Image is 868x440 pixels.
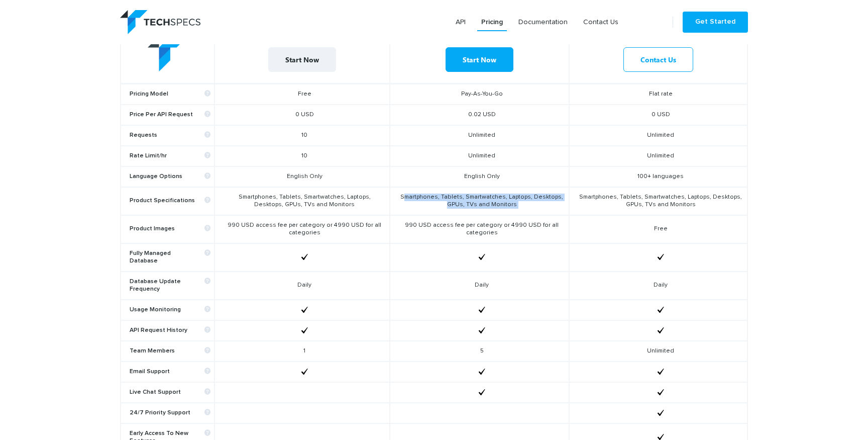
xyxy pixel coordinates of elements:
a: Contact Us [579,13,622,31]
b: API Request History [130,327,210,334]
a: Documentation [514,13,572,31]
td: Unlimited [569,146,747,166]
td: Smartphones, Tablets, Smartwatches, Laptops, Desktops, GPUs, TVs and Monitors [214,187,389,215]
b: Rate Limit/hr [130,152,210,160]
td: Unlimited [390,125,569,146]
td: 1 [214,341,389,362]
td: 5 [390,341,569,362]
a: Get Started [683,12,748,33]
td: Smartphones, Tablets, Smartwatches, Laptops, Desktops, GPUs, TVs and Monitors [390,187,569,215]
td: Unlimited [569,341,747,362]
b: Usage Monitoring [130,306,210,314]
td: Free [214,83,389,105]
a: Pricing [477,13,507,31]
b: Product Specifications [130,197,210,205]
td: Smartphones, Tablets, Smartwatches, Laptops, Desktops, GPUs, TVs and Monitors [569,187,747,215]
b: Requests [130,132,210,139]
b: Live Chat Support [130,389,210,396]
td: 990 USD access fee per category or 4990 USD for all categories [390,215,569,243]
td: Unlimited [390,146,569,166]
b: Pricing Model [130,91,210,98]
td: English Only [214,166,389,187]
b: Language Options [130,173,210,181]
b: Database Update Frequency [130,278,210,293]
td: 990 USD access fee per category or 4990 USD for all categories [214,215,389,243]
td: 100+ languages [569,166,747,187]
a: Contact Us [623,47,693,72]
td: Pay-As-You-Go [390,83,569,105]
b: 24/7 Priority Support [130,409,210,417]
b: Product Images [130,225,210,233]
td: 10 [214,146,389,166]
td: Flat rate [569,83,747,105]
td: Daily [390,272,569,300]
td: 0 USD [569,105,747,125]
td: 0 USD [214,105,389,125]
td: 10 [214,125,389,146]
a: Start Now [268,47,336,72]
b: Team Members [130,347,210,355]
td: Unlimited [569,125,747,146]
a: Start Now [446,47,513,72]
td: English Only [390,166,569,187]
td: Free [569,215,747,243]
td: 0.02 USD [390,105,569,125]
b: Email Support [130,368,210,376]
td: Daily [569,272,747,300]
td: Daily [214,272,389,300]
b: Price Per API Request [130,111,210,119]
img: table-logo.png [148,36,188,72]
b: Fully Managed Database [130,250,210,265]
img: logo [120,10,200,34]
a: API [452,13,470,31]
